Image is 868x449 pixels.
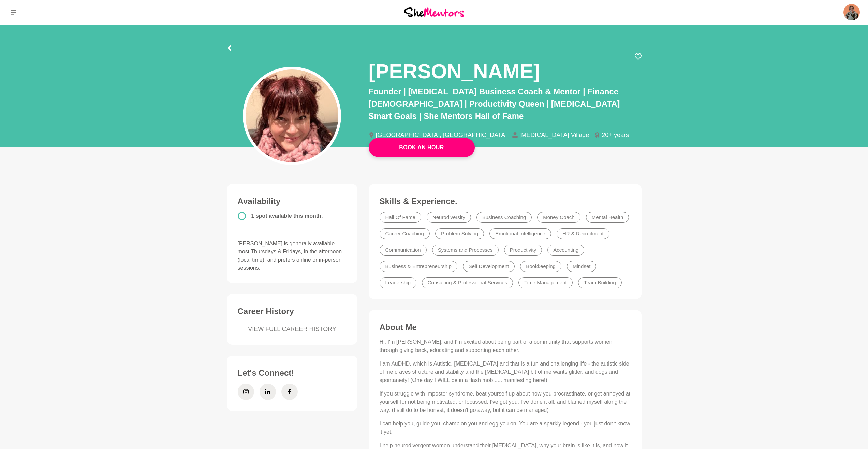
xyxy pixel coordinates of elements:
[238,306,347,316] h3: Career History
[238,239,347,272] p: [PERSON_NAME] is generally available most Thursdays & Fridays, in the afternoon (local time), and...
[369,132,513,138] li: [GEOGRAPHIC_DATA], [GEOGRAPHIC_DATA]
[380,390,631,414] p: If you struggle with imposter syndrome, beat yourself up about how you procrastinate, or get anno...
[369,59,540,84] h1: [PERSON_NAME]
[404,7,464,17] img: She Mentors Logo
[369,86,642,122] p: Founder | [MEDICAL_DATA] Business Coach & Mentor | Finance [DEMOGRAPHIC_DATA] | Productivity Quee...
[238,368,347,378] h3: Let's Connect!
[843,4,860,20] img: Yulia
[238,384,254,400] a: Instagram
[380,338,631,354] p: Hi, I'm [PERSON_NAME], and I'm excited about being part of a community that supports women throug...
[260,384,276,400] a: LinkedIn
[238,325,347,334] a: VIEW FULL CAREER HISTORY
[380,196,631,206] h3: Skills & Experience.
[380,360,631,384] p: I am AuDHD, which is Autistic, [MEDICAL_DATA] and that is a fun and challenging life - the autist...
[512,132,594,138] li: [MEDICAL_DATA] Village
[380,420,631,436] p: I can help you, guide you, champion you and egg you on. You are a sparkly legend - you just don't...
[369,138,475,157] button: Book An Hour
[380,322,631,332] h3: About Me
[594,132,634,138] li: 20+ years
[251,213,323,219] span: 1 spot available this month.
[281,384,298,400] a: Facebook
[238,196,347,206] h3: Availability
